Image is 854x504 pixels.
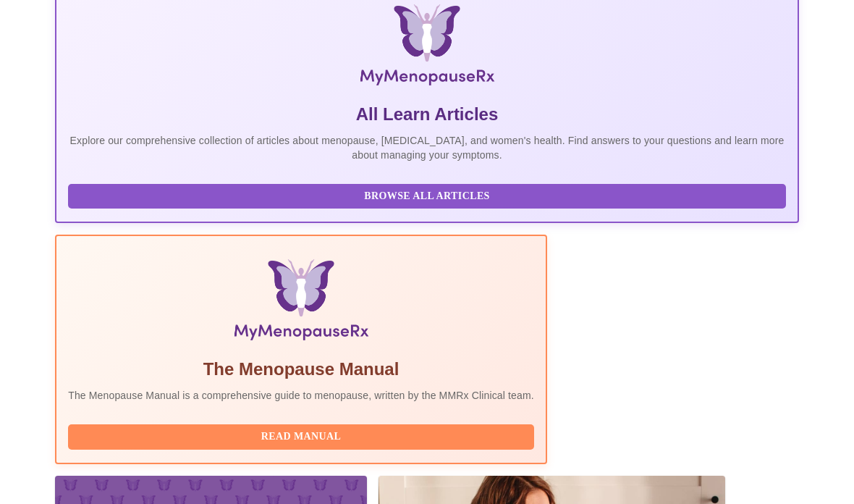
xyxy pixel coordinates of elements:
a: Browse All Articles [68,188,790,201]
img: Menopause Manual [142,259,460,346]
button: Read Manual [68,424,534,450]
h5: The Menopause Manual [68,358,534,381]
h5: All Learn Articles [68,103,786,126]
p: The Menopause Manual is a comprehensive guide to menopause, written by the MMRx Clinical team. [68,388,534,403]
button: Browse All Articles [68,184,786,209]
span: Browse All Articles [83,188,771,206]
span: Read Manual [83,428,520,446]
a: Read Manual [68,429,538,442]
p: Explore our comprehensive collection of articles about menopause, [MEDICAL_DATA], and women's hea... [68,133,786,162]
img: MyMenopauseRx Logo [180,4,675,91]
